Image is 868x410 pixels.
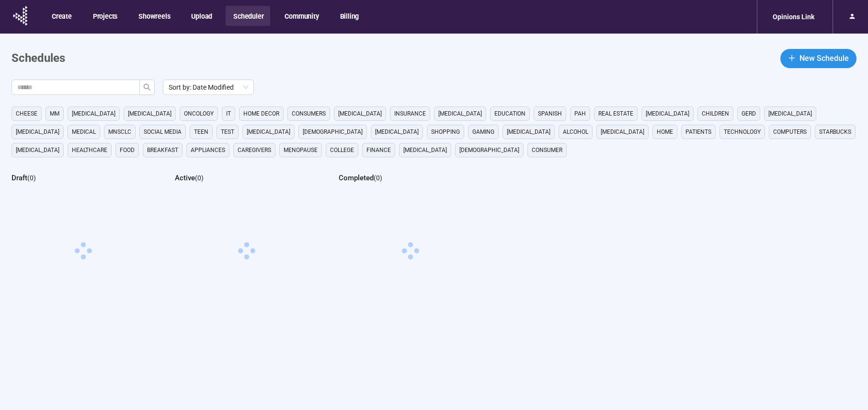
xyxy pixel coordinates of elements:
[16,145,59,155] span: [MEDICAL_DATA]
[431,127,460,137] span: shopping
[247,127,290,137] span: [MEDICAL_DATA]
[120,145,135,155] span: Food
[183,6,219,26] button: Upload
[532,145,562,155] span: consumer
[139,80,155,95] button: search
[72,109,115,118] span: [MEDICAL_DATA]
[366,145,391,155] span: finance
[574,109,586,118] span: PAH
[226,109,231,118] span: it
[131,6,177,26] button: Showreels
[819,127,851,137] span: starbucks
[284,145,318,155] span: menopause
[403,145,447,155] span: [MEDICAL_DATA]
[646,109,689,118] span: [MEDICAL_DATA]
[50,109,59,118] span: MM
[11,174,27,182] h2: Draft
[598,109,633,118] span: real estate
[72,127,96,137] span: medical
[11,49,65,68] h1: Schedules
[191,145,225,155] span: appliances
[767,8,820,26] div: Opinions Link
[507,127,550,137] span: [MEDICAL_DATA]
[243,109,279,118] span: home decor
[27,174,36,182] span: ( 0 )
[85,6,124,26] button: Projects
[459,145,519,155] span: [DEMOGRAPHIC_DATA]
[144,127,182,137] span: social media
[768,109,812,118] span: [MEDICAL_DATA]
[72,145,107,155] span: healthcare
[538,109,562,118] span: Spanish
[169,80,248,94] span: Sort by: Date Modified
[563,127,588,137] span: alcohol
[773,127,807,137] span: computers
[195,174,204,182] span: ( 0 )
[338,109,382,118] span: [MEDICAL_DATA]
[657,127,673,137] span: home
[184,109,214,118] span: oncology
[788,54,796,62] span: plus
[685,127,711,137] span: Patients
[374,174,382,182] span: ( 0 )
[128,109,171,118] span: [MEDICAL_DATA]
[44,6,79,26] button: Create
[108,127,131,137] span: mnsclc
[292,109,326,118] span: consumers
[143,83,151,91] span: search
[330,145,354,155] span: college
[194,127,208,137] span: Teen
[16,127,59,137] span: [MEDICAL_DATA]
[175,174,195,182] h2: Active
[147,145,178,155] span: breakfast
[375,127,419,137] span: [MEDICAL_DATA]
[742,109,756,118] span: GERD
[303,127,363,137] span: [DEMOGRAPHIC_DATA]
[780,49,857,68] button: plusNew Schedule
[724,127,761,137] span: technology
[702,109,729,118] span: children
[221,127,234,137] span: Test
[438,109,482,118] span: [MEDICAL_DATA]
[16,109,37,118] span: cheese
[494,109,525,118] span: education
[799,52,849,64] span: New Schedule
[226,6,270,26] button: Scheduler
[238,145,271,155] span: caregivers
[394,109,426,118] span: Insurance
[339,174,374,182] h2: Completed
[332,6,366,26] button: Billing
[601,127,644,137] span: [MEDICAL_DATA]
[472,127,494,137] span: gaming
[277,6,325,26] button: Community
